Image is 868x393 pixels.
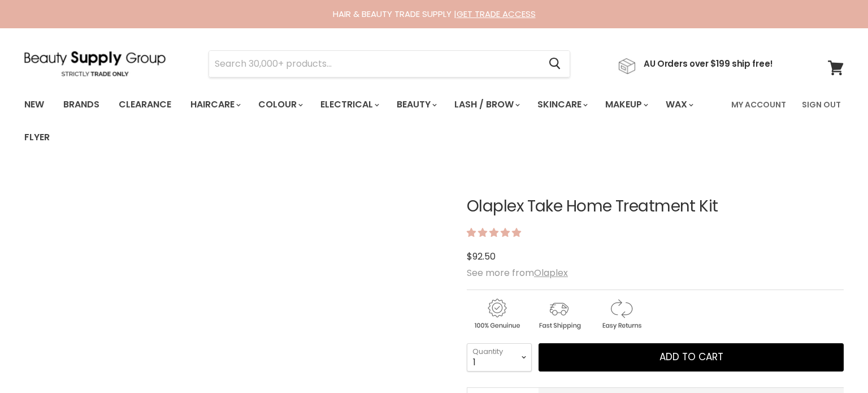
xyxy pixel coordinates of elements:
select: Quantity [467,343,532,372]
div: HAIR & BEAUTY TRADE SUPPLY | [10,8,858,20]
a: Lash / Brow [446,93,527,116]
nav: Main [10,88,858,154]
a: Beauty [388,93,444,116]
a: My Account [724,93,793,116]
a: Haircare [182,93,248,116]
a: Wax [657,93,700,116]
a: New [16,93,53,116]
span: $92.50 [467,250,496,263]
a: Sign Out [795,93,848,116]
button: Search [540,51,570,77]
a: Flyer [16,126,58,149]
img: returns.gif [591,297,651,331]
form: Product [209,50,570,77]
a: Makeup [597,93,655,116]
a: Clearance [110,93,180,116]
ul: Main menu [16,88,724,154]
button: Add to cart [539,343,844,372]
a: Colour [250,93,310,116]
h1: Olaplex Take Home Treatment Kit [467,198,844,215]
img: shipping.gif [529,297,589,331]
a: Brands [55,93,108,116]
span: Add to cart [659,350,723,364]
span: See more from [467,266,568,279]
a: Skincare [529,93,594,116]
input: Search [209,51,540,77]
a: GET TRADE ACCESS [457,8,536,20]
img: genuine.gif [467,297,527,331]
a: Olaplex [534,266,568,279]
a: Electrical [312,93,386,116]
span: 5.00 stars [467,226,523,239]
